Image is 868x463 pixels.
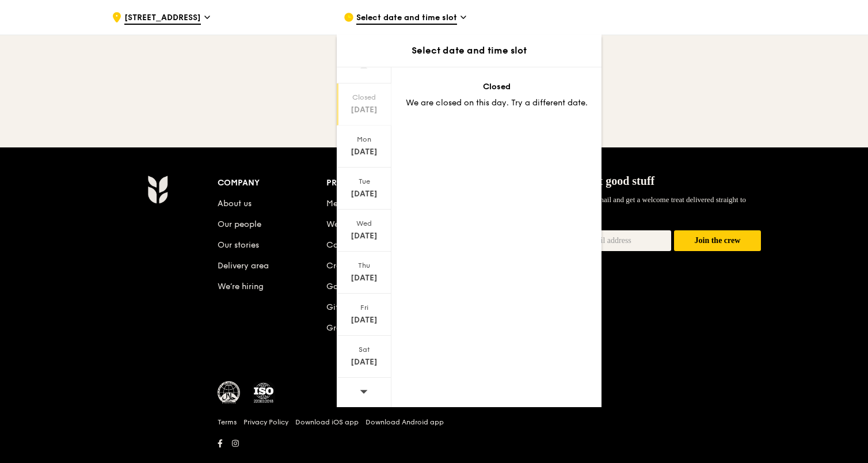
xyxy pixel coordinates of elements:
div: [DATE] [338,230,390,242]
a: Craft [326,261,347,271]
div: [DATE] [338,314,390,326]
input: Non-spam email address [543,230,671,251]
div: Tue [338,177,390,186]
div: Closed [405,81,588,93]
a: Gallery [326,282,355,291]
div: [DATE] [338,146,390,158]
a: Download iOS app [295,418,359,427]
div: [DATE] [338,272,390,284]
div: Thu [338,261,390,270]
a: Weddings [326,219,365,229]
button: Join the crew [674,230,761,252]
div: Closed [338,93,390,102]
a: Terms [218,418,237,427]
span: Select date and time slot [356,12,457,25]
div: [DATE] [338,104,390,116]
a: About us [218,199,252,208]
div: [DATE] [338,188,390,200]
div: Company [218,175,326,191]
a: Delivery area [218,261,269,271]
div: [DATE] [338,356,390,368]
a: We’re hiring [218,282,264,291]
div: Select date and time slot [337,44,601,58]
img: Grain [147,175,167,204]
div: Sat [338,345,390,354]
a: Our stories [218,240,259,250]
a: Privacy Policy [243,418,288,427]
span: Sign up for Grain mail and get a welcome treat delivered straight to your inbox. [543,195,746,217]
div: We are closed on this day. Try a different date. [405,97,588,109]
img: ISO Certified [252,381,275,404]
a: Our people [218,219,261,229]
a: Grain Savers [326,323,375,333]
div: Wed [338,219,390,228]
h6: Revision [102,451,766,461]
a: Catering [326,240,361,250]
a: Meals On Demand [326,199,397,208]
img: MUIS Halal Certified [218,381,241,404]
a: Gift Cards [326,302,367,312]
div: Mon [338,135,390,144]
a: Download Android app [366,418,444,427]
div: Fri [338,303,390,312]
span: [STREET_ADDRESS] [124,12,201,25]
div: Products [326,175,435,191]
